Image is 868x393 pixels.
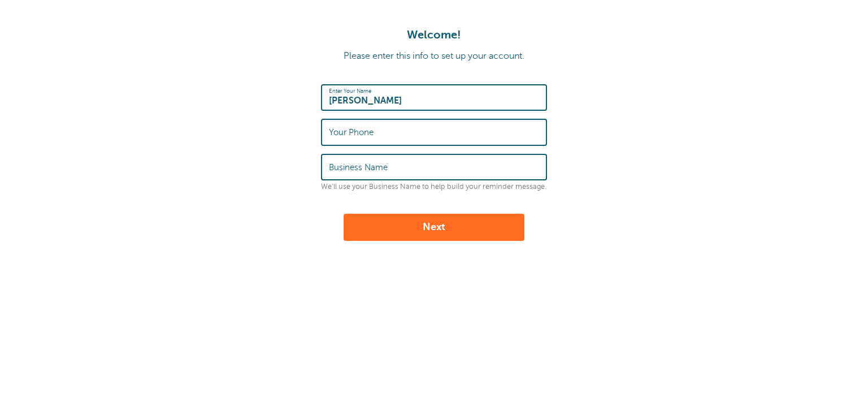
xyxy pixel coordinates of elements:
[329,162,388,172] label: Business Name
[321,183,547,191] p: We'll use your Business Name to help build your reminder message.
[11,51,857,62] p: Please enter this info to set up your account.
[329,88,371,94] label: Enter Your Name
[329,127,374,137] label: Your Phone
[344,214,524,241] button: Next
[11,28,857,42] h1: Welcome!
